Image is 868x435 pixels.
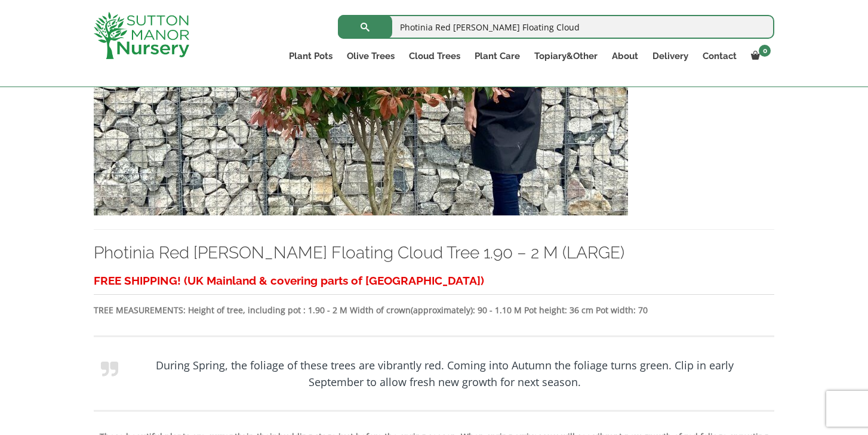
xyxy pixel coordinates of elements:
[350,304,522,316] strong: Width of crown : 90 - 1.10 M
[467,48,527,64] a: Plant Care
[188,304,347,316] b: Height of tree, including pot : 1.90 - 2 M
[524,304,593,316] strong: Pot height: 36 cm
[94,81,628,92] a: Photinia Red Robin Floating Cloud Tree 1.90 - 2 M (LARGE)
[94,12,189,59] img: logo
[411,304,473,316] b: (approximately)
[695,48,744,64] a: Contact
[744,48,774,64] a: 0
[340,48,402,64] a: Olive Trees
[282,48,340,64] a: Plant Pots
[645,48,695,64] a: Delivery
[605,48,645,64] a: About
[527,48,605,64] a: Topiary&Other
[402,48,467,64] a: Cloud Trees
[156,358,734,389] b: During Spring, the foliage of these trees are vibrantly red. Coming into Autumn the foliage turns...
[94,243,624,263] a: Photinia Red [PERSON_NAME] Floating Cloud Tree 1.90 – 2 M (LARGE)
[94,270,774,292] h3: FREE SHIPPING! (UK Mainland & covering parts of [GEOGRAPHIC_DATA])
[759,45,771,57] span: 0
[94,304,186,316] strong: TREE MEASUREMENTS:
[596,304,648,316] strong: Pot width: 70
[338,15,774,39] input: Search...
